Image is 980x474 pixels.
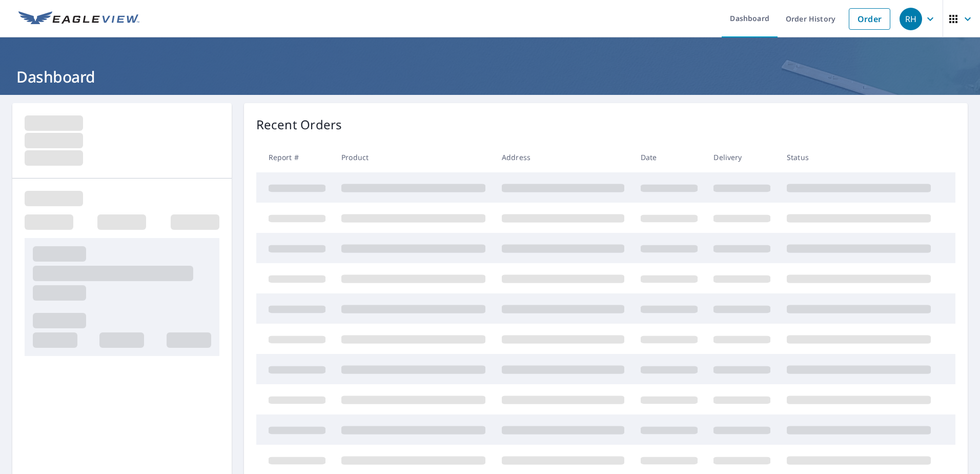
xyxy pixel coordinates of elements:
th: Status [779,142,939,172]
h1: Dashboard [12,66,968,87]
a: Order [849,8,890,30]
th: Address [494,142,632,172]
img: EV Logo [18,11,139,27]
div: RH [900,8,922,30]
th: Report # [256,142,334,172]
p: Recent Orders [256,115,342,134]
th: Product [333,142,494,172]
th: Date [632,142,706,172]
th: Delivery [705,142,779,172]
